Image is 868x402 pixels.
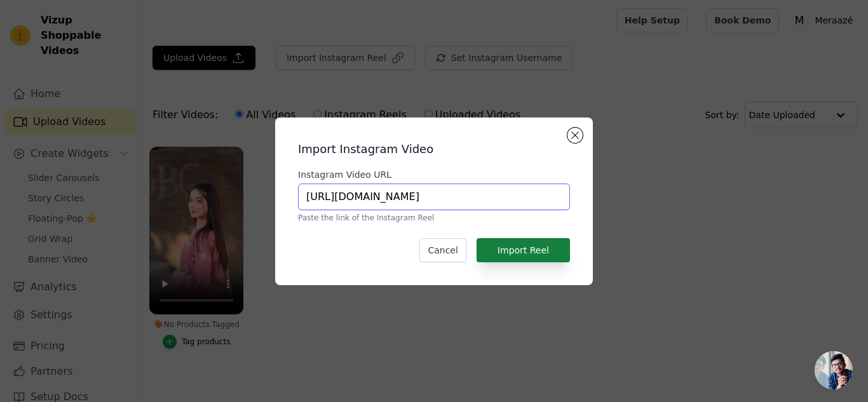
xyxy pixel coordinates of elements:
h2: Import Instagram Video [298,140,570,158]
label: Instagram Video URL [298,168,570,181]
p: Paste the link of the Instagram Reel [298,213,570,223]
a: Open chat [815,351,853,389]
button: Cancel [419,238,466,262]
button: Import Reel [477,238,570,262]
input: https://www.instagram.com/reel/ABC123/ [298,184,570,210]
button: Close modal [567,128,583,143]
